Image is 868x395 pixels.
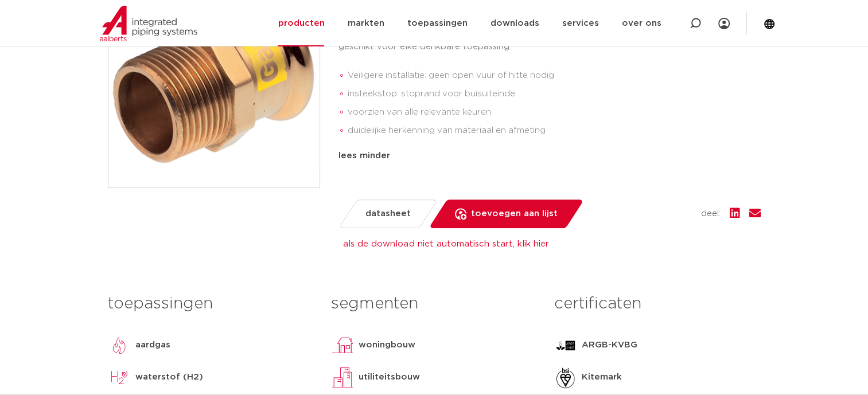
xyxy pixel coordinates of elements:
li: duidelijke herkenning van materiaal en afmeting [348,122,761,140]
li: insteekstop: stoprand voor buisuiteinde [348,85,761,103]
h3: segmenten [331,292,537,315]
h3: certificaten [554,292,760,315]
p: Kitemark [582,370,622,384]
div: lees minder [338,149,761,163]
img: ARGB-KVBG [554,334,577,357]
img: utiliteitsbouw [331,366,354,389]
p: woningbouw [359,338,415,352]
span: datasheet [365,205,411,223]
a: datasheet [338,200,437,228]
a: als de download niet automatisch start, klik hier [343,240,548,248]
p: utiliteitsbouw [359,370,420,384]
img: waterstof (H2) [108,366,131,389]
img: aardgas [108,334,131,357]
li: Veiligere installatie: geen open vuur of hitte nodig [348,67,761,85]
p: ARGB-KVBG [582,338,637,352]
p: aardgas [135,338,170,352]
img: Kitemark [554,366,577,389]
li: voorzien van alle relevante keuren [348,103,761,122]
img: woningbouw [331,334,354,357]
span: deel: [701,207,721,221]
span: toevoegen aan lijst [471,205,558,223]
p: waterstof (H2) [135,370,203,384]
h3: toepassingen [108,292,314,315]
